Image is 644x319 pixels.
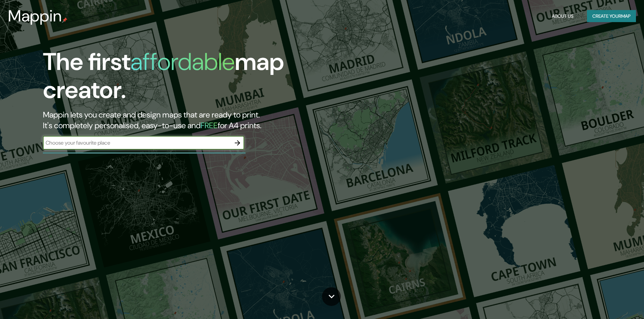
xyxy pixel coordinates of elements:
h1: affordable [130,46,235,77]
h2: Mappin lets you create and design maps that are ready to print. It's completely personalised, eas... [43,109,365,131]
h3: Mappin [8,7,62,25]
h1: The first map creator. [43,48,365,109]
h5: FREE [201,120,218,131]
button: Create yourmap [587,10,636,22]
input: Choose your favourite place [43,139,231,147]
button: About Us [549,10,576,22]
img: mappin-pin [62,17,67,23]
